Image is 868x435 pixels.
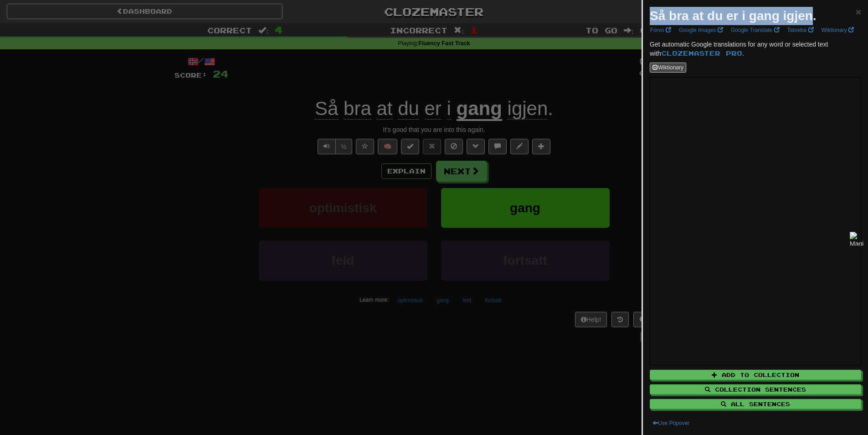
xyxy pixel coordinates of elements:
[650,384,861,394] button: Collection Sentences
[856,6,861,17] span: ×
[647,25,674,35] a: Forvo
[650,418,692,428] button: Use Popover
[819,25,857,35] a: Wiktionary
[650,40,861,58] p: Get automatic Google translations for any word or selected text with .
[650,370,861,380] button: Add to Collection
[650,63,686,73] button: Wiktionary
[856,7,861,16] button: Close
[650,9,817,23] strong: Så bra at du er i gang igjen.
[728,25,782,35] a: Google Translate
[676,25,726,35] a: Google Images
[785,25,817,35] a: Tatoeba
[661,49,742,57] a: Clozemaster Pro
[650,399,861,409] button: All Sentences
